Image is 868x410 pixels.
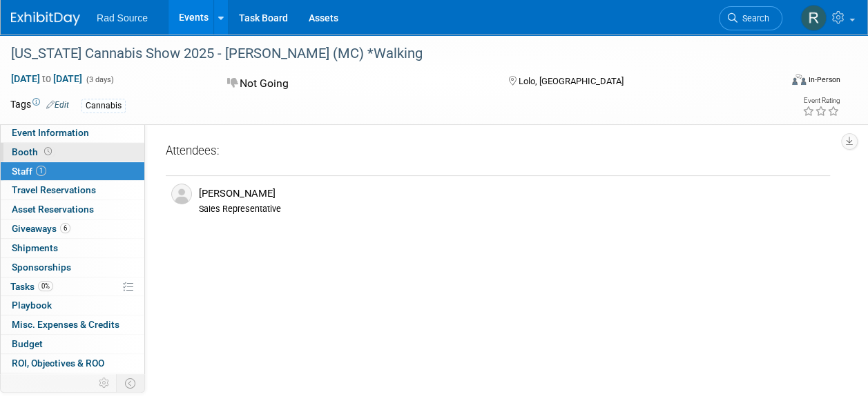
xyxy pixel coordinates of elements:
[171,184,192,204] img: Associate-Profile-5.png
[519,76,624,86] span: Lolo, [GEOGRAPHIC_DATA]
[800,5,827,31] img: Ruth Petitt
[199,204,824,215] div: Sales Representative
[737,13,769,23] span: Search
[97,12,148,23] span: Rad Source
[10,281,53,292] span: Tasks
[792,74,806,85] img: Format-Inperson.png
[1,354,144,373] a: ROI, Objectives & ROO
[12,358,104,369] span: ROI, Objectives & ROO
[1,124,144,142] a: Event Information
[199,187,824,200] div: [PERSON_NAME]
[12,204,94,215] span: Asset Reservations
[40,73,53,84] span: to
[12,184,96,195] span: Travel Reservations
[46,100,69,110] a: Edit
[6,41,769,66] div: [US_STATE] Cannabis Show 2025 - [PERSON_NAME] (MC) *Walking
[85,75,114,84] span: (3 days)
[1,335,144,353] a: Budget
[60,223,70,233] span: 6
[223,72,486,96] div: Not Going
[1,277,144,296] a: Tasks0%
[10,72,83,85] span: [DATE] [DATE]
[1,181,144,199] a: Travel Reservations
[12,262,71,273] span: Sponsorships
[1,162,144,181] a: Staff1
[93,374,117,392] td: Personalize Event Tab Strip
[1,258,144,277] a: Sponsorships
[719,6,782,30] a: Search
[12,223,70,234] span: Giveaways
[12,300,52,311] span: Playbook
[117,374,145,392] td: Toggle Event Tabs
[41,146,55,157] span: Booth not reserved yet
[1,200,144,219] a: Asset Reservations
[81,99,126,113] div: Cannabis
[12,338,43,349] span: Budget
[1,219,144,238] a: Giveaways6
[12,242,58,253] span: Shipments
[12,127,89,138] span: Event Information
[38,281,53,291] span: 0%
[12,166,46,177] span: Staff
[802,97,840,104] div: Event Rating
[11,12,80,26] img: ExhibitDay
[1,315,144,334] a: Misc. Expenses & Credits
[12,146,55,157] span: Booth
[1,296,144,315] a: Playbook
[36,166,46,176] span: 1
[1,143,144,162] a: Booth
[10,97,69,113] td: Tags
[12,319,119,330] span: Misc. Expenses & Credits
[166,143,830,161] div: Attendees:
[808,75,840,85] div: In-Person
[1,239,144,257] a: Shipments
[720,72,840,92] div: Event Format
